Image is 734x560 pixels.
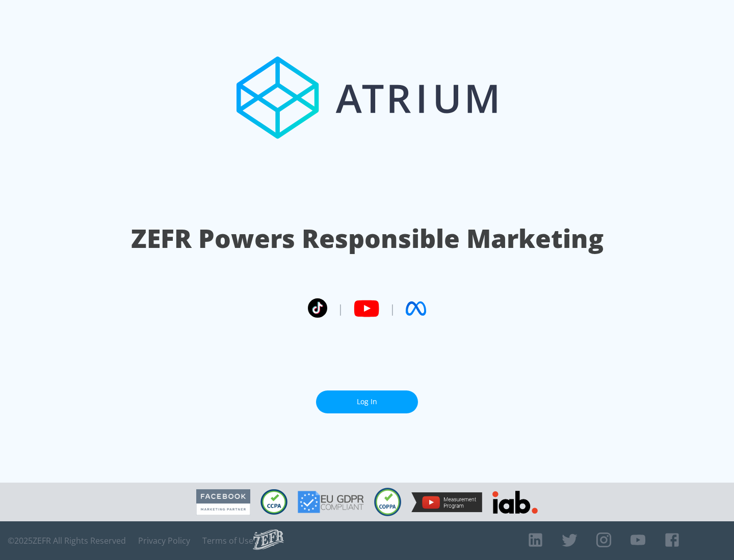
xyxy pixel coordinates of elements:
img: Facebook Marketing Partner [196,489,250,515]
img: CCPA Compliant [260,489,287,515]
span: © 2025 ZEFR All Rights Reserved [8,536,126,546]
img: GDPR Compliant [298,491,364,513]
a: Privacy Policy [138,536,190,546]
span: | [337,301,344,316]
span: | [389,301,396,316]
img: IAB [492,491,538,514]
img: COPPA Compliant [374,488,401,516]
a: Log In [316,390,418,413]
img: YouTube Measurement Program [411,492,482,512]
h1: ZEFR Powers Responsible Marketing [131,221,604,256]
a: Terms of Use [202,536,253,546]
